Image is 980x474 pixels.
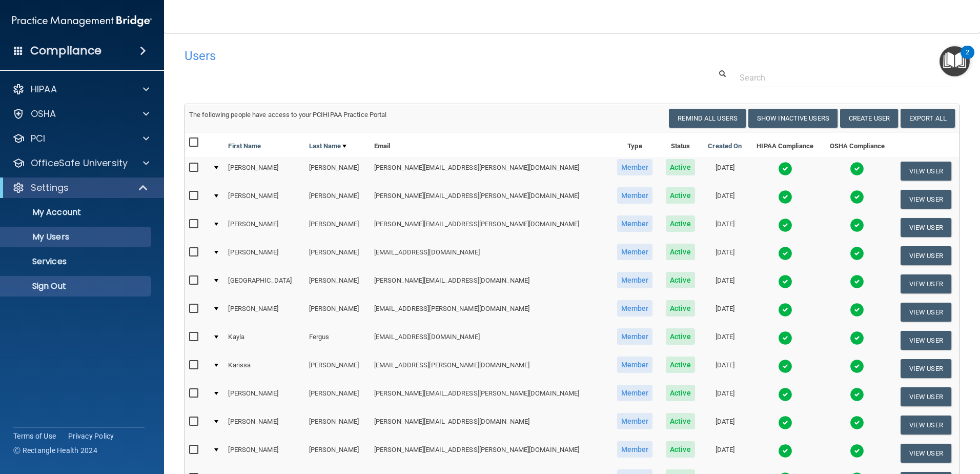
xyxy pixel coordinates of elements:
[224,326,304,354] td: Kayla
[660,132,702,157] th: Status
[748,132,821,157] th: HIPAA Compliance
[224,185,304,213] td: [PERSON_NAME]
[822,132,893,157] th: OSHA Compliance
[7,281,147,291] p: Sign Out
[850,274,864,289] img: tick.e7d51cea.svg
[305,185,370,213] td: [PERSON_NAME]
[701,213,748,242] td: [DATE]
[30,44,101,58] h4: Compliance
[370,242,610,270] td: [EMAIL_ADDRESS][DOMAIN_NAME]
[13,431,56,441] a: Terms of Use
[370,439,610,467] td: [PERSON_NAME][EMAIL_ADDRESS][PERSON_NAME][DOMAIN_NAME]
[669,109,746,128] button: Remind All Users
[666,215,695,232] span: Active
[940,46,970,76] button: Open Resource Center, 2 new notifications
[778,162,792,176] img: tick.e7d51cea.svg
[31,108,56,120] p: OSHA
[617,413,653,429] span: Member
[666,357,695,373] span: Active
[778,416,792,430] img: tick.e7d51cea.svg
[617,441,653,458] span: Member
[850,416,864,430] img: tick.e7d51cea.svg
[13,445,97,456] span: Ⓒ Rectangle Health 2024
[778,274,792,289] img: tick.e7d51cea.svg
[7,256,147,267] p: Services
[778,218,792,232] img: tick.e7d51cea.svg
[901,416,951,434] button: View User
[701,157,748,185] td: [DATE]
[224,411,304,439] td: [PERSON_NAME]
[850,359,864,373] img: tick.e7d51cea.svg
[666,385,695,401] span: Active
[901,109,955,128] a: Export All
[305,242,370,270] td: [PERSON_NAME]
[617,385,653,401] span: Member
[305,383,370,411] td: [PERSON_NAME]
[701,270,748,298] td: [DATE]
[370,270,610,298] td: [PERSON_NAME][EMAIL_ADDRESS][DOMAIN_NAME]
[7,232,147,242] p: My Users
[617,244,653,260] span: Member
[850,246,864,261] img: tick.e7d51cea.svg
[305,326,370,354] td: Fergus
[701,383,748,411] td: [DATE]
[701,242,748,270] td: [DATE]
[778,190,792,204] img: tick.e7d51cea.svg
[740,68,952,87] input: Search
[370,157,610,185] td: [PERSON_NAME][EMAIL_ADDRESS][PERSON_NAME][DOMAIN_NAME]
[610,132,659,157] th: Type
[778,246,792,261] img: tick.e7d51cea.svg
[12,182,149,194] a: Settings
[305,298,370,326] td: [PERSON_NAME]
[966,52,969,66] div: 2
[12,83,149,95] a: HIPAA
[701,326,748,354] td: [DATE]
[708,140,742,152] a: Created On
[370,185,610,213] td: [PERSON_NAME][EMAIL_ADDRESS][PERSON_NAME][DOMAIN_NAME]
[31,83,57,95] p: HIPAA
[224,242,304,270] td: [PERSON_NAME]
[12,108,149,120] a: OSHA
[305,411,370,439] td: [PERSON_NAME]
[617,300,653,317] span: Member
[189,111,387,118] span: The following people have access to your PCIHIPAA Practice Portal
[228,140,261,152] a: First Name
[224,354,304,383] td: Karissa
[850,303,864,317] img: tick.e7d51cea.svg
[901,218,951,237] button: View User
[701,439,748,467] td: [DATE]
[370,213,610,242] td: [PERSON_NAME][EMAIL_ADDRESS][PERSON_NAME][DOMAIN_NAME]
[309,140,347,152] a: Last Name
[701,298,748,326] td: [DATE]
[224,213,304,242] td: [PERSON_NAME]
[901,190,951,209] button: View User
[617,357,653,373] span: Member
[305,439,370,467] td: [PERSON_NAME]
[778,444,792,458] img: tick.e7d51cea.svg
[617,215,653,232] span: Member
[305,354,370,383] td: [PERSON_NAME]
[850,162,864,176] img: tick.e7d51cea.svg
[12,11,152,31] img: PMB logo
[12,132,149,145] a: PCI
[185,49,630,63] h4: Users
[701,411,748,439] td: [DATE]
[68,431,114,441] a: Privacy Policy
[701,354,748,383] td: [DATE]
[901,303,951,322] button: View User
[666,272,695,288] span: Active
[901,274,951,293] button: View User
[617,328,653,345] span: Member
[370,298,610,326] td: [EMAIL_ADDRESS][PERSON_NAME][DOMAIN_NAME]
[778,359,792,373] img: tick.e7d51cea.svg
[617,159,653,175] span: Member
[666,441,695,458] span: Active
[305,270,370,298] td: [PERSON_NAME]
[666,244,695,260] span: Active
[370,383,610,411] td: [PERSON_NAME][EMAIL_ADDRESS][PERSON_NAME][DOMAIN_NAME]
[901,331,951,350] button: View User
[901,359,951,378] button: View User
[901,444,951,463] button: View User
[840,109,898,128] button: Create User
[305,157,370,185] td: [PERSON_NAME]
